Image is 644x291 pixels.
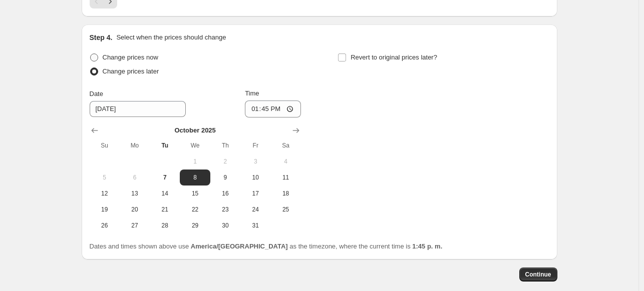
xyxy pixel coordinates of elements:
button: Friday October 24 2025 [240,201,270,217]
button: Thursday October 16 2025 [210,185,240,201]
span: Revert to original prices later? [351,53,437,61]
th: Sunday [90,137,120,153]
button: Tuesday October 14 2025 [150,185,180,201]
span: 9 [214,173,236,181]
span: 22 [184,205,206,213]
span: 12 [94,189,116,197]
button: Sunday October 12 2025 [90,185,120,201]
span: We [184,141,206,149]
button: Saturday October 4 2025 [270,153,300,169]
span: 1 [184,157,206,165]
button: Friday October 31 2025 [240,217,270,233]
button: Show next month, November 2025 [289,123,303,137]
p: Select when the prices should change [116,32,226,42]
th: Monday [120,137,150,153]
button: Saturday October 25 2025 [270,201,300,217]
span: 16 [214,189,236,197]
button: Friday October 3 2025 [240,153,270,169]
b: 1:45 p. m. [412,242,442,250]
span: 26 [94,221,116,229]
button: Thursday October 2 2025 [210,153,240,169]
button: Wednesday October 8 2025 [180,169,210,185]
button: Monday October 27 2025 [120,217,150,233]
span: Continue [525,270,551,278]
button: Tuesday October 21 2025 [150,201,180,217]
span: 27 [124,221,146,229]
button: Wednesday October 1 2025 [180,153,210,169]
span: 28 [154,221,176,229]
button: Thursday October 23 2025 [210,201,240,217]
span: 30 [214,221,236,229]
span: 21 [154,205,176,213]
button: Friday October 10 2025 [240,169,270,185]
button: Monday October 6 2025 [120,169,150,185]
button: Tuesday October 28 2025 [150,217,180,233]
span: Dates and times shown above use as the timezone, where the current time is [90,242,443,250]
span: 5 [94,173,116,181]
button: Saturday October 11 2025 [270,169,300,185]
button: Sunday October 5 2025 [90,169,120,185]
span: Su [94,141,116,149]
button: Continue [519,267,557,281]
th: Tuesday [150,137,180,153]
input: 10/7/2025 [90,101,186,117]
span: Fr [244,141,266,149]
span: 8 [184,173,206,181]
span: Date [90,90,103,97]
span: 3 [244,157,266,165]
span: 23 [214,205,236,213]
button: Thursday October 9 2025 [210,169,240,185]
span: Mo [124,141,146,149]
span: 4 [274,157,296,165]
span: 7 [154,173,176,181]
span: 20 [124,205,146,213]
span: 29 [184,221,206,229]
span: Th [214,141,236,149]
span: 18 [274,189,296,197]
span: 6 [124,173,146,181]
button: Friday October 17 2025 [240,185,270,201]
th: Wednesday [180,137,210,153]
span: Sa [274,141,296,149]
span: 15 [184,189,206,197]
th: Friday [240,137,270,153]
button: Today Tuesday October 7 2025 [150,169,180,185]
span: 2 [214,157,236,165]
span: Tu [154,141,176,149]
button: Monday October 13 2025 [120,185,150,201]
h2: Step 4. [90,32,113,42]
span: 24 [244,205,266,213]
button: Sunday October 26 2025 [90,217,120,233]
span: 11 [274,173,296,181]
button: Show previous month, September 2025 [88,123,102,137]
span: 25 [274,205,296,213]
button: Wednesday October 15 2025 [180,185,210,201]
button: Sunday October 19 2025 [90,201,120,217]
span: Change prices later [103,67,159,75]
button: Monday October 20 2025 [120,201,150,217]
span: 13 [124,189,146,197]
span: Change prices now [103,53,158,61]
span: 17 [244,189,266,197]
span: 14 [154,189,176,197]
span: 31 [244,221,266,229]
th: Thursday [210,137,240,153]
span: Time [245,89,259,97]
button: Thursday October 30 2025 [210,217,240,233]
th: Saturday [270,137,300,153]
span: 10 [244,173,266,181]
input: 12:00 [245,100,301,117]
button: Saturday October 18 2025 [270,185,300,201]
button: Wednesday October 22 2025 [180,201,210,217]
b: America/[GEOGRAPHIC_DATA] [191,242,288,250]
span: 19 [94,205,116,213]
button: Wednesday October 29 2025 [180,217,210,233]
